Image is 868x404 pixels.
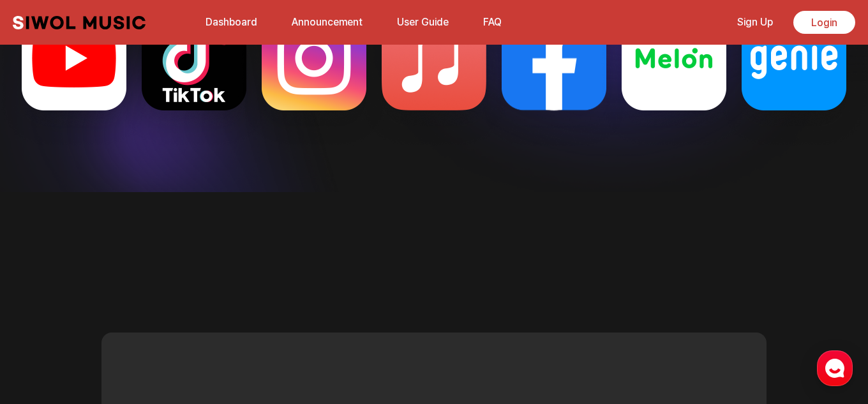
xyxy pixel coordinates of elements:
a: Dashboard [198,8,265,36]
a: Home [4,298,84,330]
a: Announcement [284,8,370,36]
button: FAQ [475,7,509,38]
a: Messages [84,298,165,330]
a: Sign Up [730,8,781,36]
a: Login [793,11,855,34]
span: Messages [106,318,144,328]
a: User Guide [389,8,456,36]
span: Settings [189,317,220,327]
span: Home [33,317,55,327]
a: Settings [165,298,245,330]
